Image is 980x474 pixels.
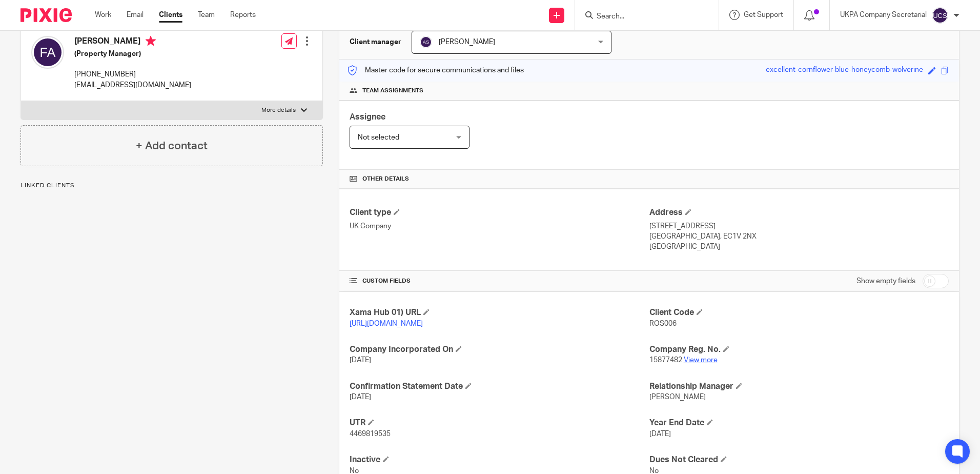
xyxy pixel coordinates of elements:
p: [STREET_ADDRESS] [649,221,949,231]
p: UK Company [350,221,649,231]
span: Get Support [744,11,783,18]
p: More details [261,106,296,114]
span: Assignee [350,113,385,121]
h4: Dues Not Cleared [649,455,949,465]
input: Search [596,12,688,22]
span: Other details [362,175,409,183]
a: View more [684,357,718,364]
p: [EMAIL_ADDRESS][DOMAIN_NAME] [74,80,191,90]
h4: [PERSON_NAME] [74,36,191,49]
h4: Client Code [649,307,949,318]
span: Team assignments [362,87,423,95]
i: Primary [146,36,156,46]
h4: + Add contact [136,138,208,154]
h4: Client type [350,207,649,218]
p: Linked clients [21,182,323,190]
h4: Confirmation Statement Date [350,381,649,392]
h4: Relationship Manager [649,381,949,392]
a: [URL][DOMAIN_NAME] [350,320,423,327]
a: Work [95,10,111,20]
div: excellent-cornflower-blue-honeycomb-wolverine [766,65,923,76]
h5: (Property Manager) [74,49,191,59]
span: [PERSON_NAME] [439,38,495,46]
a: Clients [159,10,182,20]
span: [PERSON_NAME] [649,393,706,401]
span: [DATE] [649,430,671,438]
span: 15877482 [649,357,682,364]
a: Email [127,10,144,20]
h4: Company Incorporated On [350,344,649,355]
h3: Client manager [350,37,401,47]
span: [DATE] [350,357,371,364]
img: Pixie [21,8,72,22]
img: svg%3E [420,36,432,48]
p: UKPA Company Secretarial [840,10,927,20]
h4: Year End Date [649,418,949,428]
p: [GEOGRAPHIC_DATA] [649,242,949,252]
img: svg%3E [932,7,948,24]
label: Show empty fields [856,276,915,286]
span: 4469819535 [350,430,391,438]
a: Reports [230,10,256,20]
h4: Xama Hub 01) URL [350,307,649,318]
h4: Address [649,207,949,218]
p: [PHONE_NUMBER] [74,69,191,80]
h4: Inactive [350,455,649,465]
h4: UTR [350,418,649,428]
h4: CUSTOM FIELDS [350,277,649,285]
p: [GEOGRAPHIC_DATA], EC1V 2NX [649,231,949,242]
img: svg%3E [31,36,64,69]
span: ROS006 [649,320,677,327]
a: Team [198,10,215,20]
p: Master code for secure communications and files [347,65,524,75]
h4: Company Reg. No. [649,344,949,355]
span: [DATE] [350,393,371,401]
span: Not selected [358,134,399,141]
